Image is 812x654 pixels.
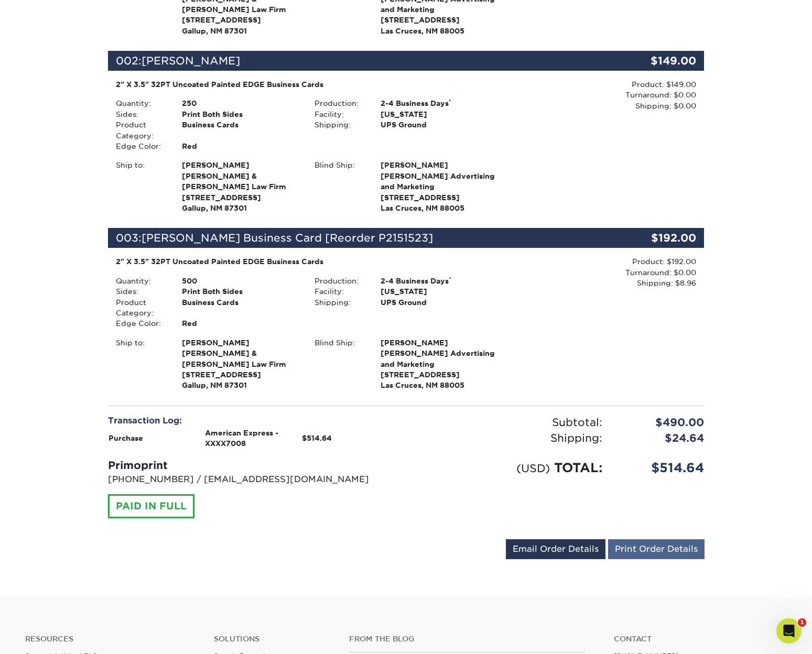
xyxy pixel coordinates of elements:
strong: Las Cruces, NM 88005 [381,337,497,390]
div: Product: $149.00 Turnaround: $0.00 Shipping: $0.00 [505,79,696,111]
div: $490.00 [610,415,712,430]
div: $149.00 [605,51,705,71]
span: [STREET_ADDRESS] [182,15,299,25]
strong: Las Cruces, NM 88005 [381,160,497,212]
a: Email Order Details [506,539,605,559]
div: Facility: [307,109,373,119]
div: Red [174,141,307,151]
div: Product: $192.00 Turnaround: $0.00 Shipping: $8.96 [505,256,696,288]
div: Edge Color: [108,318,174,329]
div: Primoprint [108,457,398,473]
div: 2-4 Business Days [373,276,505,286]
p: [PHONE_NUMBER] / [EMAIL_ADDRESS][DOMAIN_NAME] [108,473,398,486]
div: Sides: [108,286,174,297]
div: 2" X 3.5" 32PT Uncoated Painted EDGE Business Cards [116,79,498,90]
iframe: Google Customer Reviews [3,622,89,650]
span: [PERSON_NAME] Advertising and Marketing [381,171,497,192]
div: Edge Color: [108,141,174,151]
div: [US_STATE] [373,109,505,119]
h4: From the Blog [349,635,586,644]
div: PAID IN FULL [108,494,194,518]
div: Product Category: [108,119,174,141]
div: Product Category: [108,297,174,319]
div: Shipping: [307,119,373,130]
div: Quantity: [108,98,174,108]
span: [PERSON_NAME] & [PERSON_NAME] Law Firm [182,171,299,192]
div: Business Cards [174,297,307,319]
div: Quantity: [108,276,174,286]
span: [PERSON_NAME] [182,160,299,170]
div: Red [174,318,307,329]
div: 250 [174,98,307,108]
span: [STREET_ADDRESS] [182,192,299,203]
strong: American Express - XXXX7008 [205,429,278,448]
span: [STREET_ADDRESS] [381,369,497,380]
span: TOTAL: [554,460,602,475]
span: [STREET_ADDRESS] [182,369,299,380]
span: [PERSON_NAME] Advertising and Marketing [381,348,497,369]
div: Sides: [108,109,174,119]
div: UPS Ground [373,119,505,130]
h4: Solutions [214,635,333,644]
div: $514.64 [610,459,712,477]
span: [PERSON_NAME] [381,337,497,348]
div: $192.00 [605,228,705,248]
div: Production: [307,276,373,286]
strong: Gallup, NM 87301 [182,337,299,390]
div: [US_STATE] [373,286,505,297]
span: [STREET_ADDRESS] [381,192,497,203]
h4: Resources [25,635,198,644]
div: Shipping: [307,297,373,308]
strong: Purchase [109,434,143,442]
span: [PERSON_NAME] & [PERSON_NAME] Law Firm [182,348,299,369]
div: 003: [108,228,605,248]
div: $24.64 [610,430,712,446]
div: Print Both Sides [174,109,307,119]
span: [PERSON_NAME] [381,160,497,170]
span: [STREET_ADDRESS] [381,15,497,25]
span: [PERSON_NAME] [142,54,240,67]
a: Print Order Details [608,539,705,559]
div: Shipping: [406,430,610,446]
span: [PERSON_NAME] [182,337,299,348]
div: 002: [108,51,605,71]
div: Production: [307,98,373,108]
small: (USD) [516,462,550,475]
div: Ship to: [108,337,174,391]
span: 1 [798,618,806,627]
a: Contact [614,635,787,644]
strong: $514.64 [302,434,332,442]
strong: Gallup, NM 87301 [182,160,299,212]
div: 2-4 Business Days [373,98,505,108]
div: 2" X 3.5" 32PT Uncoated Painted EDGE Business Cards [116,256,498,267]
div: Blind Ship: [307,160,373,213]
div: Print Both Sides [174,286,307,297]
div: Transaction Log: [108,415,398,427]
div: Ship to: [108,160,174,213]
div: Facility: [307,286,373,297]
div: 500 [174,276,307,286]
div: Business Cards [174,119,307,141]
iframe: Intercom live chat [776,618,802,644]
div: Blind Ship: [307,337,373,391]
div: UPS Ground [373,297,505,308]
div: Subtotal: [406,415,610,430]
span: [PERSON_NAME] Business Card [Reorder P2151523] [142,232,433,244]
